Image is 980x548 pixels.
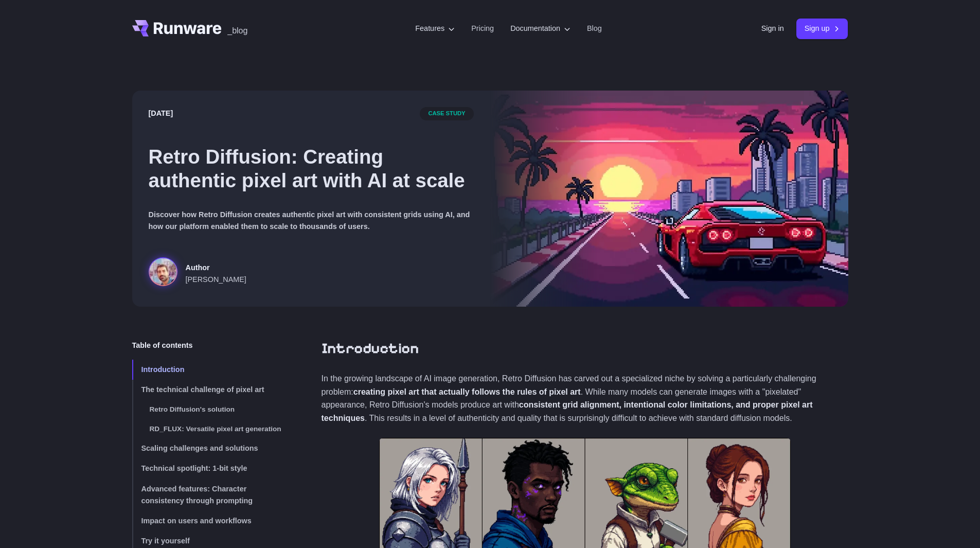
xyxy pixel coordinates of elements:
[149,209,474,233] p: Discover how Retro Diffusion creates authentic pixel art with consistent grids using AI, and how ...
[471,23,494,34] a: Pricing
[132,479,289,511] a: Advanced features: Character consistency through prompting
[150,425,281,433] span: RD_FLUX: Versatile pixel art generation
[132,360,289,380] a: Introduction
[132,438,289,458] a: Scaling challenges and solutions
[587,23,602,34] a: Blog
[227,27,247,35] span: _blog
[132,458,289,479] a: Technical spotlight: 1-bit style
[227,20,247,37] a: _blog
[149,257,246,290] a: a red sports car on a futuristic highway with a sunset and city skyline in the background, styled...
[322,340,419,358] a: Introduction
[141,444,258,452] span: Scaling challenges and solutions
[149,108,173,119] time: [DATE]
[510,23,571,34] label: Documentation
[141,385,264,394] span: The technical challenge of pixel art
[141,485,253,505] span: Advanced features: Character consistency through prompting
[150,405,235,413] span: Retro Diffusion's solution
[141,537,190,545] span: Try it yourself
[141,517,252,525] span: Impact on users and workflows
[353,387,581,396] strong: creating pixel art that actually follows the rules of pixel art
[322,400,813,422] strong: consistent grid alignment, intentional color limitations, and proper pixel art techniques
[186,274,246,286] span: [PERSON_NAME]
[420,107,473,120] span: case study
[761,23,784,34] a: Sign in
[141,464,247,472] span: Technical spotlight: 1-bit style
[132,419,289,439] a: RD_FLUX: Versatile pixel art generation
[415,23,455,34] label: Features
[322,372,848,425] p: In the growing landscape of AI image generation, Retro Diffusion has carved out a specialized nic...
[490,91,848,307] img: a red sports car on a futuristic highway with a sunset and city skyline in the background, styled...
[132,380,289,400] a: The technical challenge of pixel art
[132,340,193,351] span: Table of contents
[132,20,222,37] a: Go to /
[141,365,185,374] span: Introduction
[186,262,246,274] span: Author
[132,511,289,531] a: Impact on users and workflows
[149,145,474,192] h1: Retro Diffusion: Creating authentic pixel art with AI at scale
[132,400,289,419] a: Retro Diffusion's solution
[796,19,848,39] a: Sign up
